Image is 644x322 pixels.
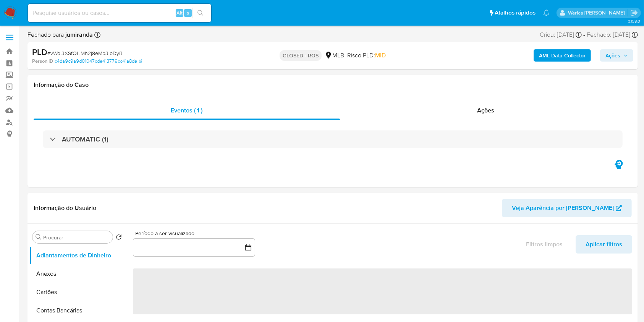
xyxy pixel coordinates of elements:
[512,199,614,217] span: Veja Aparência por [PERSON_NAME]
[32,58,53,65] b: Person ID
[280,50,322,61] p: CLOSED - ROS
[43,130,623,148] div: AUTOMATIC (1)
[64,30,93,39] b: jumiranda
[539,49,586,62] b: AML Data Collector
[171,106,203,115] span: Eventos ( 1 )
[325,51,344,60] div: MLB
[375,51,386,60] span: MID
[176,9,183,16] span: Alt
[495,9,536,17] span: Atalhos rápidos
[32,46,47,58] b: PLD
[568,9,628,16] p: werica.jgaldencio@mercadolivre.com
[47,49,123,57] span: # vWoI3XSfOHMh2j8eMb3loDyB
[28,31,93,39] span: Fechado para
[116,234,122,242] button: Retornar ao pedido padrão
[605,49,620,62] span: Ações
[34,204,96,212] h1: Informação do Usuário
[43,234,110,241] input: Procurar
[477,106,495,115] span: Ações
[34,81,632,89] h1: Informação do Caso
[534,49,591,62] button: AML Data Collector
[587,31,638,39] div: Fechado: [DATE]
[29,283,125,301] button: Cartões
[630,9,638,17] a: Sair
[193,8,208,18] button: search-icon
[29,301,125,320] button: Contas Bancárias
[347,51,386,60] span: Risco PLD:
[600,49,633,62] button: Ações
[187,9,189,16] span: s
[36,234,42,240] button: Procurar
[543,10,550,16] a: Notificações
[29,246,125,265] button: Adiantamentos de Dinheiro
[540,31,582,39] div: Criou: [DATE]
[502,199,632,217] button: Veja Aparência por [PERSON_NAME]
[583,31,585,39] span: -
[62,135,108,143] h3: AUTOMATIC (1)
[29,265,125,283] button: Anexos
[55,58,142,65] a: c4da9c9a9d01047cde413779cc41a8de
[28,8,211,18] input: Pesquise usuários ou casos...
